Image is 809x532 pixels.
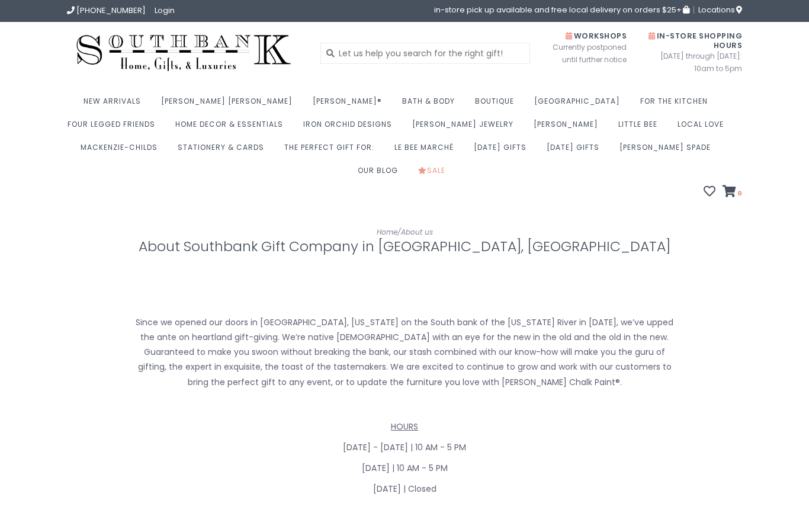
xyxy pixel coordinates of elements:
h1: About Southbank Gift Company in [GEOGRAPHIC_DATA], [GEOGRAPHIC_DATA] [67,239,742,254]
a: Home Decor & Essentials [175,116,289,139]
span: [DATE] through [DATE]: 10am to 5pm [644,50,742,75]
a: [GEOGRAPHIC_DATA] [534,93,626,116]
span: [PHONE_NUMBER] [76,5,146,16]
span: In-Store Shopping Hours [649,31,742,50]
input: Let us help you search for the right gift! [320,43,531,64]
a: The perfect gift for: [284,139,380,162]
a: Locations [694,6,742,14]
a: [DATE] Gifts [474,139,532,162]
a: MacKenzie-Childs [81,139,163,162]
a: Login [155,5,175,16]
a: [PERSON_NAME] Spade [619,139,717,162]
span: Currently postponed until further notice [538,41,627,66]
a: [DATE] Gifts [547,139,605,162]
span: Workshops [566,31,627,41]
div: / [67,226,742,239]
a: Le Bee Marché [394,139,460,162]
a: Home [377,227,397,237]
p: [DATE] | 10 AM - 5 PM [67,461,742,476]
a: [PERSON_NAME]® [313,93,388,116]
p: Since we opened our doors in [GEOGRAPHIC_DATA], [US_STATE] on the South bank of the [US_STATE] Ri... [134,315,675,390]
a: Little Bee [618,116,663,139]
a: Bath & Body [402,93,461,116]
span: in-store pick up available and free local delivery on orders $25+ [434,6,689,14]
span: 0 [736,188,742,198]
a: [PHONE_NUMBER] [67,5,146,16]
a: Iron Orchid Designs [303,116,398,139]
a: [PERSON_NAME] Jewelry [412,116,519,139]
a: Boutique [475,93,520,116]
a: Our Blog [358,162,404,185]
a: About us [401,227,433,237]
a: 0 [723,187,742,198]
span: HOURS [391,421,418,432]
a: Local Love [678,116,730,139]
a: [PERSON_NAME] [PERSON_NAME] [161,93,298,116]
p: [DATE] - [DATE] | 10 AM - 5 PM [67,440,742,455]
a: For the Kitchen [640,93,714,116]
img: Southbank Gift Company -- Home, Gifts, and Luxuries [67,31,300,75]
a: Sale [418,162,451,185]
span: Locations [698,4,742,15]
a: Four Legged Friends [68,116,161,139]
p: [DATE] | Closed [67,482,742,496]
a: New Arrivals [84,93,147,116]
a: [PERSON_NAME] [534,116,604,139]
a: Stationery & Cards [178,139,270,162]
